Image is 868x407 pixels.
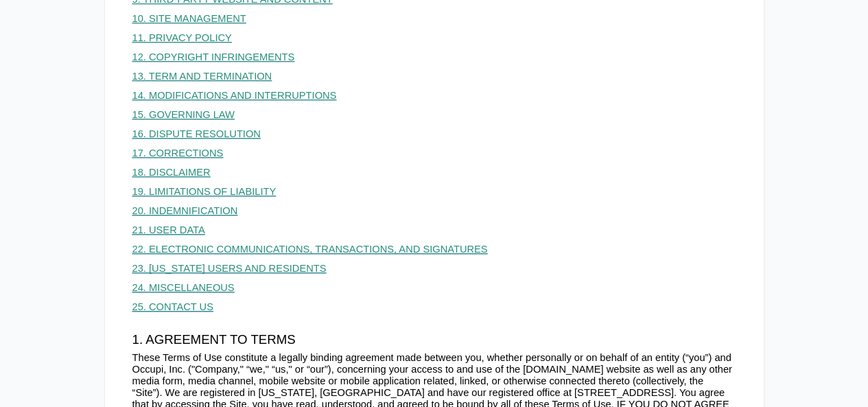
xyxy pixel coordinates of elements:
[132,32,232,43] a: 11. PRIVACY POLICY
[132,282,235,293] a: 24. MISCELLANEOUS
[132,71,272,82] a: 13. TERM AND TERMINATION
[132,186,277,197] a: 19. LIMITATIONS OF LIABILITY
[132,13,246,24] a: 10. SITE MANAGEMENT
[132,109,235,120] a: 15. GOVERNING LAW
[132,224,205,235] a: 21. USER DATA
[132,167,211,178] a: 18. DISCLAIMER
[132,148,224,159] a: 17. CORRECTIONS
[132,90,337,101] a: 14. MODIFICATIONS AND INTERRUPTIONS
[132,332,296,347] span: 1. AGREEMENT TO TERMS
[132,51,295,62] a: 12. COPYRIGHT INFRINGEMENTS
[132,128,261,139] a: 16. DISPUTE RESOLUTION
[132,301,213,312] a: 25. CONTACT US
[132,244,488,255] a: 22. ELECTRONIC COMMUNICATIONS, TRANSACTIONS, AND SIGNATURES
[132,263,327,274] a: 23. [US_STATE] USERS AND RESIDENTS
[132,205,238,216] a: 20. INDEMNIFICATION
